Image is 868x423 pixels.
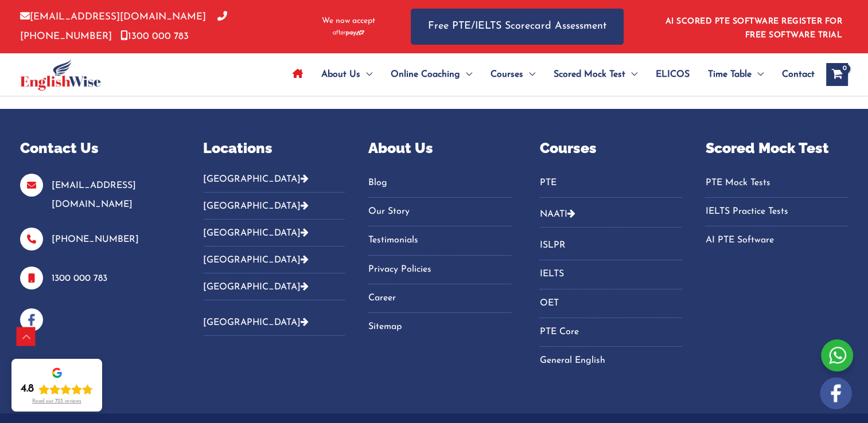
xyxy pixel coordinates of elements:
[203,318,309,327] a: [GEOGRAPHIC_DATA]
[203,273,346,300] button: [GEOGRAPHIC_DATA]
[540,210,567,219] a: NAATI
[773,54,815,95] a: Contact
[20,138,174,331] aside: Footer Widget 1
[322,15,375,27] span: We now accept
[20,138,174,159] p: Contact Us
[368,231,511,250] a: Testimonials
[659,8,848,45] aside: Header Widget 1
[382,54,481,95] a: Online CoachingMenu Toggle
[21,382,93,396] div: Rating: 4.8 out of 5
[540,351,683,370] a: General English
[540,236,683,255] a: ISLPR
[20,308,43,331] img: facebook-blue-icons.png
[752,54,764,95] span: Menu Toggle
[360,54,372,95] span: Menu Toggle
[203,138,346,344] aside: Footer Widget 2
[20,12,227,41] a: [PHONE_NUMBER]
[203,174,346,193] button: [GEOGRAPHIC_DATA]
[312,54,382,95] a: About UsMenu Toggle
[625,54,637,95] span: Menu Toggle
[203,220,346,246] button: [GEOGRAPHIC_DATA]
[203,246,346,273] button: [GEOGRAPHIC_DATA]
[540,323,683,342] a: PTE Core
[120,32,189,41] a: 1300 000 783
[647,54,699,95] a: ELICOS
[368,260,511,279] a: Privacy Policies
[20,59,101,91] img: cropped-ew-logo
[368,138,511,159] p: About Us
[705,231,848,250] a: AI PTE Software
[540,236,683,370] nav: Menu
[540,201,683,228] button: NAATI
[391,54,460,95] span: Online Coaching
[540,174,683,193] a: PTE
[705,174,848,250] nav: Menu
[411,9,624,45] a: Free PTE/IELTS Scorecard Assessment
[699,54,773,95] a: Time TableMenu Toggle
[705,138,848,159] p: Scored Mock Test
[52,274,107,283] a: 1300 000 783
[368,174,511,337] nav: Menu
[283,54,815,95] nav: Site Navigation: Main Menu
[544,54,647,95] a: Scored Mock TestMenu Toggle
[540,174,683,198] nav: Menu
[203,193,346,220] button: [GEOGRAPHIC_DATA]
[665,17,843,40] a: AI SCORED PTE SOFTWARE REGISTER FOR FREE SOFTWARE TRIAL
[368,138,511,351] aside: Footer Widget 3
[540,138,683,159] p: Courses
[554,54,625,95] span: Scored Mock Test
[708,54,752,95] span: Time Table
[203,138,346,159] p: Locations
[368,202,511,221] a: Our Story
[368,318,511,336] a: Sitemap
[368,289,511,308] a: Career
[52,235,139,244] a: [PHONE_NUMBER]
[705,174,848,193] a: PTE Mock Tests
[820,377,852,409] img: white-facebook.png
[656,54,690,95] span: ELICOS
[540,265,683,284] a: IELTS
[21,382,34,396] div: 4.8
[460,54,472,95] span: Menu Toggle
[481,54,544,95] a: CoursesMenu Toggle
[491,54,523,95] span: Courses
[321,54,360,95] span: About Us
[32,398,81,405] div: Read our 723 reviews
[540,294,683,313] a: OET
[368,174,511,193] a: Blog
[782,54,815,95] span: Contact
[203,309,346,336] button: [GEOGRAPHIC_DATA]
[705,202,848,221] a: IELTS Practice Tests
[523,54,535,95] span: Menu Toggle
[540,138,683,385] aside: Footer Widget 4
[333,30,364,36] img: Afterpay-Logo
[826,63,848,86] a: View Shopping Cart, empty
[52,181,136,209] a: [EMAIL_ADDRESS][DOMAIN_NAME]
[203,283,309,292] a: [GEOGRAPHIC_DATA]
[20,12,206,22] a: [EMAIL_ADDRESS][DOMAIN_NAME]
